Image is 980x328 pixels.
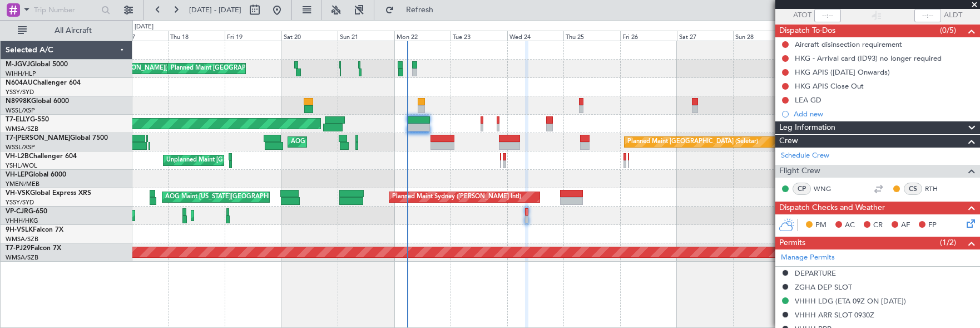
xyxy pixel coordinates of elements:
span: (1/2) [940,237,956,248]
a: YMEN/MEB [6,180,39,188]
a: WMSA/SZB [6,253,38,262]
div: CP [793,183,811,195]
a: WSSL/XSP [6,106,35,115]
div: Sat 20 [281,31,338,41]
div: HKG - Arrival card (ID93) no longer required [795,53,942,63]
a: WNG [814,184,839,194]
a: T7-[PERSON_NAME]Global 7500 [6,135,108,141]
a: T7-PJ29Falcon 7X [6,245,61,252]
span: VH-VSK [6,190,30,197]
div: CS [904,183,922,195]
span: [DATE] - [DATE] [189,5,241,15]
span: Dispatch Checks and Weather [779,202,885,214]
span: T7-PJ29 [6,245,31,252]
span: N8998K [6,98,31,105]
div: Planned Maint Sydney ([PERSON_NAME] Intl) [392,189,521,205]
div: Fri 19 [225,31,281,41]
div: Sun 28 [733,31,790,41]
div: Wed 24 [507,31,564,41]
div: Add new [794,109,974,119]
a: VHHH/HKG [6,217,38,225]
span: Leg Information [779,121,835,134]
span: T7-ELLY [6,116,30,123]
span: Crew [779,135,798,148]
div: ZGHA DEP SLOT [795,282,852,292]
div: Fri 26 [620,31,677,41]
a: VH-LEPGlobal 6000 [6,172,66,178]
span: VH-L2B [6,153,29,160]
a: WSSL/XSP [6,143,35,151]
button: All Aircraft [12,22,121,40]
a: WIHH/HLP [6,70,36,78]
div: Wed 17 [112,31,169,41]
div: AOG Maint [GEOGRAPHIC_DATA] (Seletar) [291,134,413,150]
a: T7-ELLYG-550 [6,116,49,123]
div: Mon 22 [394,31,451,41]
input: Trip Number [34,2,98,18]
span: 9H-VSLK [6,227,33,233]
a: VH-VSKGlobal Express XRS [6,190,91,197]
span: M-JGVJ [6,61,30,68]
a: N8998KGlobal 6000 [6,98,69,105]
div: LEA GD [795,95,821,105]
a: 9H-VSLKFalcon 7X [6,227,63,233]
a: Schedule Crew [781,150,829,161]
a: M-JGVJGlobal 5000 [6,61,68,68]
div: DEPARTURE [795,268,836,278]
div: Sat 27 [677,31,734,41]
span: CR [873,220,883,231]
div: Aircraft disinsection requirement [795,40,902,49]
span: T7-[PERSON_NAME] [6,135,70,141]
div: Tue 23 [451,31,507,41]
span: All Aircraft [29,27,117,35]
div: VHHH LDG (ETA 09Z ON [DATE]) [795,296,906,306]
a: YSSY/SYD [6,198,34,207]
div: Thu 25 [563,31,620,41]
div: AOG Maint [US_STATE][GEOGRAPHIC_DATA] ([US_STATE] City Intl) [165,189,355,205]
span: AF [901,220,910,231]
a: YSSY/SYD [6,88,34,96]
span: PM [815,220,826,231]
a: WMSA/SZB [6,125,38,133]
div: Planned Maint [GEOGRAPHIC_DATA] (Seletar) [171,60,301,77]
span: ATOT [793,10,811,21]
div: Unplanned Maint [GEOGRAPHIC_DATA] ([GEOGRAPHIC_DATA]) [166,152,349,169]
span: VP-CJR [6,208,28,215]
a: VH-L2BChallenger 604 [6,153,77,160]
span: (0/5) [940,25,956,36]
a: YSHL/WOL [6,161,37,170]
a: VP-CJRG-650 [6,208,47,215]
a: Manage Permits [781,252,835,263]
div: Sun 21 [338,31,394,41]
div: VHHH ARR SLOT 0930Z [795,310,874,320]
span: Refresh [397,6,443,14]
span: N604AU [6,80,33,86]
div: HKG APIS Close Out [795,81,864,91]
div: Thu 18 [168,31,225,41]
input: --:-- [814,9,841,22]
a: RTH [925,184,950,194]
button: Refresh [380,1,447,19]
span: ALDT [944,10,962,21]
span: VH-LEP [6,172,28,178]
div: Planned Maint [GEOGRAPHIC_DATA] (Seletar) [627,134,758,150]
span: FP [928,220,937,231]
a: WMSA/SZB [6,235,38,243]
span: Dispatch To-Dos [779,25,835,37]
div: [DATE] [135,22,154,32]
span: Flight Crew [779,165,820,178]
span: AC [845,220,855,231]
a: N604AUChallenger 604 [6,80,81,86]
span: Permits [779,237,805,249]
div: HKG APIS ([DATE] Onwards) [795,67,890,77]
